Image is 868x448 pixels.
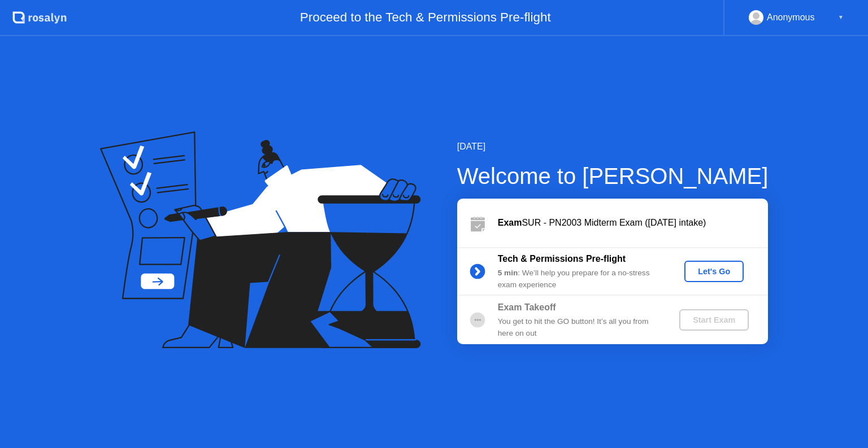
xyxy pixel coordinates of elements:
div: ▼ [838,10,844,25]
div: Anonymous [767,10,815,25]
div: Start Exam [684,315,744,324]
div: Welcome to [PERSON_NAME] [457,159,769,193]
b: Exam [498,218,522,227]
div: Let's Go [689,267,739,276]
b: Tech & Permissions Pre-flight [498,254,626,263]
button: Start Exam [679,309,749,331]
div: SUR - PN2003 Midterm Exam ([DATE] intake) [498,216,768,230]
b: 5 min [498,269,518,277]
div: : We’ll help you prepare for a no-stress exam experience [498,267,661,291]
div: [DATE] [457,140,769,153]
button: Let's Go [684,261,744,282]
div: You get to hit the GO button! It’s all you from here on out [498,316,661,339]
b: Exam Takeoff [498,302,556,312]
